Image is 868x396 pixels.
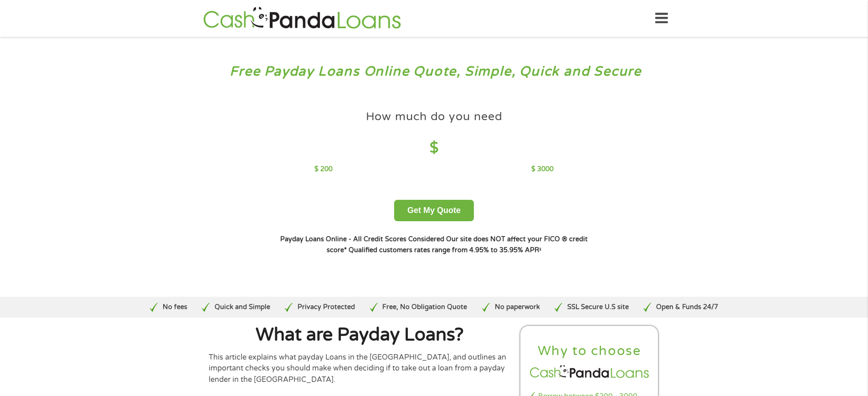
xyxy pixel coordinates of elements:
p: $ 3000 [531,164,554,174]
p: Open & Funds 24/7 [656,302,718,312]
h4: How much do you need [366,109,503,124]
img: GetLoanNow Logo [200,5,404,31]
p: Quick and Simple [215,302,270,312]
h1: What are Payday Loans? [209,326,511,344]
strong: Our site does NOT affect your FICO ® credit score* [327,235,588,254]
p: This article explains what payday Loans in the [GEOGRAPHIC_DATA], and outlines an important check... [209,352,511,385]
strong: Qualified customers rates range from 4.95% to 35.95% APR¹ [349,246,541,254]
h2: Why to choose [528,343,651,360]
button: Get My Quote [394,200,474,221]
p: SSL Secure U.S site [567,302,629,312]
strong: Payday Loans Online - All Credit Scores Considered [280,235,444,243]
p: Privacy Protected [298,302,355,312]
p: No fees [163,302,187,312]
p: No paperwork [495,302,540,312]
h4: $ [314,139,554,157]
p: $ 200 [314,164,333,174]
h3: Free Payday Loans Online Quote, Simple, Quick and Secure [26,63,842,80]
p: Free, No Obligation Quote [382,302,467,312]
